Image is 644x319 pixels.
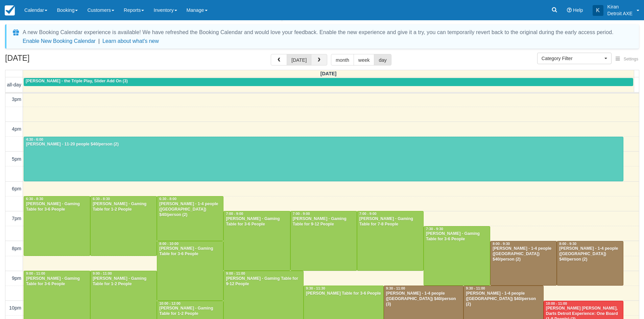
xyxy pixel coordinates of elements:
a: 8:00 - 9:30[PERSON_NAME] - 1-4 people ([GEOGRAPHIC_DATA]) $40/person (2) [557,241,623,286]
div: [PERSON_NAME] - 1-4 people ([GEOGRAPHIC_DATA]) $40/person (2) [492,246,555,262]
a: 6:30 - 8:00[PERSON_NAME] - 1-4 people ([GEOGRAPHIC_DATA]) $40/person (2) [157,196,223,241]
span: 6:30 - 8:00 [159,197,176,201]
div: [PERSON_NAME] - Gaming Table for 3-6 People [26,276,88,287]
span: 10:00 - 12:00 [159,302,180,305]
a: 7:00 - 9:00[PERSON_NAME] - Gaming Table for 7-8 People [357,211,424,271]
div: [PERSON_NAME] - Gaming Table for 3-6 People [225,216,288,227]
span: 10pm [9,305,21,311]
div: K [593,5,603,16]
a: 7:00 - 9:00[PERSON_NAME] - Gaming Table for 3-6 People [223,211,290,271]
span: 7:00 - 9:00 [226,212,243,216]
div: A new Booking Calendar experience is available! We have refreshed the Booking Calendar and would ... [23,28,614,36]
span: 9pm [12,275,21,281]
span: 9:30 - 11:30 [306,287,325,290]
span: 8:00 - 9:30 [559,242,576,246]
a: 6:30 - 8:30[PERSON_NAME] - Gaming Table for 3-6 People [24,196,90,256]
span: 8:00 - 10:00 [159,242,178,246]
a: 6:30 - 8:30[PERSON_NAME] - Gaming Table for 1-2 People [90,196,157,256]
span: Category Filter [542,55,603,62]
span: 6:30 - 8:30 [93,197,110,201]
button: month [331,54,354,65]
div: [PERSON_NAME] - Gaming Table for 1-2 People [159,306,221,317]
span: 5pm [12,156,21,162]
button: [DATE] [287,54,311,65]
button: Category Filter [537,53,612,64]
button: Enable New Booking Calendar [23,38,96,45]
button: Settings [612,54,642,64]
span: | [98,38,100,44]
div: [PERSON_NAME] - Gaming Table for 1-2 People [92,202,155,212]
div: [PERSON_NAME] Table for 3-6 People [306,291,382,296]
a: 8:00 - 9:30[PERSON_NAME] - 1-4 people ([GEOGRAPHIC_DATA]) $40/person (2) [490,241,557,286]
span: [DATE] [320,71,337,76]
div: [PERSON_NAME] - 1-4 people ([GEOGRAPHIC_DATA]) $40/person (3) [386,291,462,307]
div: [PERSON_NAME] - Gaming Table for 3-6 People [26,202,88,212]
span: 6:30 - 8:30 [26,197,43,201]
span: Help [573,7,583,13]
span: 9:00 - 11:00 [93,272,112,275]
span: 7pm [12,216,21,221]
div: [PERSON_NAME] - Gaming Table for 7-8 People [359,216,422,227]
a: 4:30 - 6:00[PERSON_NAME] - 11-20 people $40/person (2) [24,137,623,182]
a: 7:30 - 9:30[PERSON_NAME] - Gaming Table for 3-6 People [424,226,490,286]
div: [PERSON_NAME] - Gaming Table for 3-6 People [159,246,221,257]
span: 4:30 - 6:00 [26,138,43,141]
a: [PERSON_NAME] - the Triple Play, Slider Add On (3) [24,78,633,86]
h2: [DATE] [5,54,91,67]
div: [PERSON_NAME] - 1-4 people ([GEOGRAPHIC_DATA]) $40/person (2) [559,246,621,262]
div: [PERSON_NAME] - Gaming Table for 3-6 People [426,231,488,242]
p: Detroit AXE [607,10,633,17]
span: 8:00 - 9:30 [493,242,510,246]
div: [PERSON_NAME] - Gaming Table for 9-12 People [225,276,302,287]
span: 9:00 - 11:00 [226,272,245,275]
span: Settings [624,57,638,61]
div: [PERSON_NAME] - 1-4 people ([GEOGRAPHIC_DATA]) $40/person (2) [159,202,221,218]
div: [PERSON_NAME] - Gaming Table for 9-12 People [292,216,355,227]
span: 9:30 - 11:00 [386,287,405,290]
span: 7:30 - 9:30 [426,227,443,231]
span: [PERSON_NAME] - the Triple Play, Slider Add On (3) [26,79,128,83]
p: Kiran [607,3,633,10]
a: Learn about what's new [102,38,159,44]
span: 8pm [12,246,21,251]
span: 4pm [12,126,21,132]
span: 10:00 - 11:00 [546,302,567,305]
button: week [354,54,375,65]
a: 8:00 - 10:00[PERSON_NAME] - Gaming Table for 3-6 People [157,241,223,301]
span: 9:00 - 11:00 [26,272,45,275]
span: 7:00 - 9:00 [293,212,310,216]
i: Help [567,8,572,12]
button: day [374,54,391,65]
div: [PERSON_NAME] - 1-4 people ([GEOGRAPHIC_DATA]) $40/person (2) [466,291,542,307]
img: checkfront-main-nav-mini-logo.png [5,5,15,16]
div: [PERSON_NAME] - 11-20 people $40/person (2) [26,142,621,147]
span: 6pm [12,186,21,191]
a: 7:00 - 9:00[PERSON_NAME] - Gaming Table for 9-12 People [290,211,357,271]
span: 7:00 - 9:00 [359,212,377,216]
span: 9:30 - 11:00 [466,287,485,290]
div: [PERSON_NAME] - Gaming Table for 1-2 People [92,276,155,287]
span: 3pm [12,97,21,102]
